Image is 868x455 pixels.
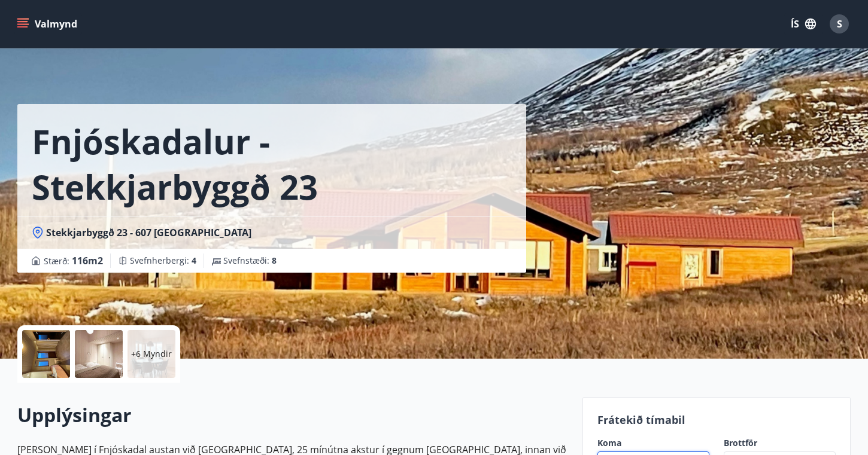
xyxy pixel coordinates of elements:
[130,255,196,267] span: Svefnherbergi :
[14,13,82,35] button: menu
[784,13,823,35] button: ÍS
[32,118,512,209] h1: Fnjóskadalur - Stekkjarbyggð 23
[825,10,854,38] button: S
[597,437,709,449] label: Koma
[131,348,172,360] p: +6 Myndir
[46,226,251,239] span: Stekkjarbyggð 23 - 607 [GEOGRAPHIC_DATA]
[72,254,103,267] span: 116 m2
[17,402,568,428] h2: Upplýsingar
[597,412,836,427] p: Frátekið tímabil
[192,255,196,266] span: 4
[272,255,277,266] span: 8
[223,255,277,267] span: Svefnstæði :
[724,437,836,449] label: Brottför
[837,17,842,30] span: S
[44,254,103,268] span: Stærð :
